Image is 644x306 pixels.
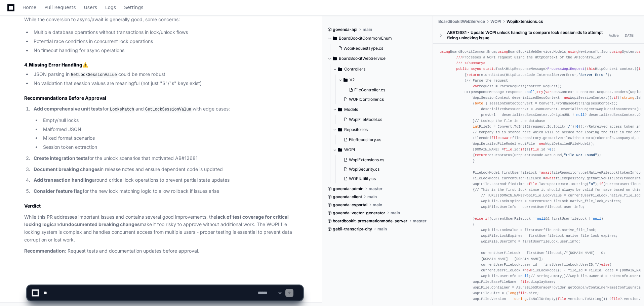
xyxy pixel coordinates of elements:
p: for and with edge cases: [34,105,303,113]
span: file [531,147,539,151]
span: Repositories [344,127,368,132]
button: Models [333,104,428,115]
span: WopiExtensions.cs [507,19,543,24]
span: "File Not Found" [564,153,597,157]
span: Processes a WOPI request using the HttpContext of the APIController [456,55,601,59]
span: if [520,147,524,151]
span: Settings [124,5,143,9]
span: null [527,90,535,94]
span: else [475,217,483,221]
span: WopiSecurity.cs [349,167,379,172]
button: Controllers [333,64,428,75]
span: </summary> [465,61,485,65]
code: LocksMatch [109,106,135,113]
span: this [587,67,595,71]
p: While the conversion to async/await is generally good, some concerns: [24,16,303,24]
span: await [541,171,552,175]
span: main [391,210,400,216]
span: govenda-admin [333,186,363,191]
span: await [502,136,512,140]
span: WopiFileModel.cs [349,117,382,122]
span: try [537,90,543,94]
h2: Recommendations Before Approval [24,95,303,101]
span: Active [607,32,621,39]
span: if [485,217,489,221]
p: for the new lock matching logic to allow rollback if issues arise [34,187,303,195]
button: WopiRequestType.cs [335,44,424,53]
span: /// [456,55,462,59]
span: // Lookup the file in the database [475,119,545,123]
li: Session token extraction [41,143,303,151]
span: null [593,217,601,221]
span: boardbookit-presentationmode-server [333,218,407,224]
p: While this PR addresses important issues and contains several good improvements, the and make it ... [24,213,303,244]
span: govenda-csportal [333,202,367,208]
span: WOPIUtility.cs [349,176,376,181]
span: 0 [576,125,578,129]
span: WOPI [490,19,501,24]
span: WopiRequestType.cs [344,46,383,51]
button: WopiExtensions.cs [341,155,424,165]
svg: Directory [344,76,348,84]
strong: Create integration tests [34,155,88,161]
span: using [498,50,508,54]
strong: Add transaction handling [34,177,92,183]
span: file [504,147,512,151]
li: Potential race conditions in concurrent lock operations [32,38,303,45]
span: Models [344,107,358,112]
span: 0 [550,147,552,151]
span: public [456,67,469,71]
span: null [576,113,585,117]
span: Controllers [344,67,365,72]
span: ProcessWopiRequest [547,67,585,71]
span: /// [456,61,462,65]
span: else [601,263,610,267]
span: '/' [566,125,572,129]
strong: Consider feature flag [34,188,83,194]
span: file [491,136,500,140]
button: FileRepository.cs [341,135,424,144]
button: Repositories [333,124,428,135]
span: static [483,67,495,71]
span: return [475,153,487,157]
span: master [413,218,427,224]
code: GetLockSessionValue [70,72,118,78]
span: if [639,67,643,71]
code: GetLockSessionValue [144,106,193,113]
button: V2 [338,75,428,85]
span: Task<HttpResponseMessage> ( ) [456,67,636,71]
button: WopiSecurity.cs [341,165,424,174]
span: Home [23,5,36,9]
span: new [525,268,531,272]
p: in release notes and ensure dependent code is updated [34,166,303,173]
span: WOPIController.cs [349,97,384,102]
button: BoardBookitCommon/Enum [327,33,428,44]
span: int [473,125,479,129]
span: using [568,50,578,54]
p: : Request tests and documentation updates before approval. [24,247,303,255]
span: return [467,73,479,77]
span: govenda-api [333,27,357,32]
li: Empty/null locks [41,117,303,124]
span: FileRepository.cs [349,137,381,142]
span: var [473,84,479,88]
span: FileController.cs [354,87,385,93]
div: AB#12681 - Update WOPI unlock handling to compare lock session ids to attempt fixing unlocking issue [447,30,607,41]
strong: Missing Error Handling [29,62,82,68]
span: byte [475,101,483,105]
svg: Directory [338,126,342,134]
span: var [545,90,551,94]
h3: 4. ⚠️ [24,61,303,68]
span: main [373,202,382,208]
span: // Parse the request [467,79,508,83]
span: HttpContext context [587,67,634,71]
span: file [529,182,537,186]
div: [DATE] [623,33,635,38]
li: No validation that session values are meaningful (not just "S"/"s" keys exist) [32,80,303,87]
span: govenda-vector-generator [333,210,385,216]
strong: Document breaking changes [34,166,100,172]
span: V2 [350,77,355,83]
span: WOPI [344,147,355,152]
span: if [599,182,603,186]
span: "Server Error" [578,73,607,77]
